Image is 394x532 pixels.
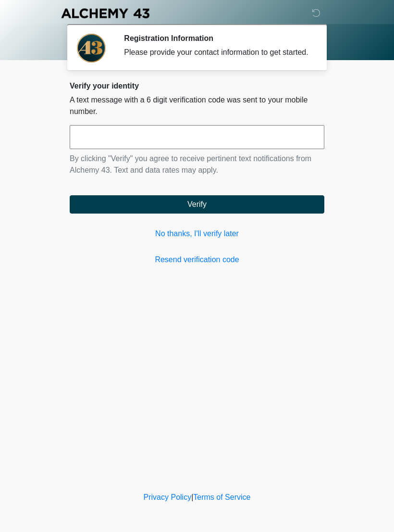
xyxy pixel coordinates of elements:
[70,195,324,214] button: Verify
[70,254,324,266] a: Resend verification code
[70,228,324,240] a: No thanks, I'll verify later
[70,94,324,117] p: A text message with a 6 digit verification code was sent to your mobile number.
[191,493,193,501] a: |
[77,34,106,63] img: Agent Avatar
[193,493,250,501] a: Terms of Service
[70,81,324,90] h2: Verify your identity
[70,153,324,176] p: By clicking "Verify" you agree to receive pertinent text notifications from Alchemy 43. Text and ...
[144,493,192,501] a: Privacy Policy
[124,47,310,58] div: Please provide your contact information to get started.
[60,7,150,19] img: Alchemy 43 Logo
[124,34,310,43] h2: Registration Information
